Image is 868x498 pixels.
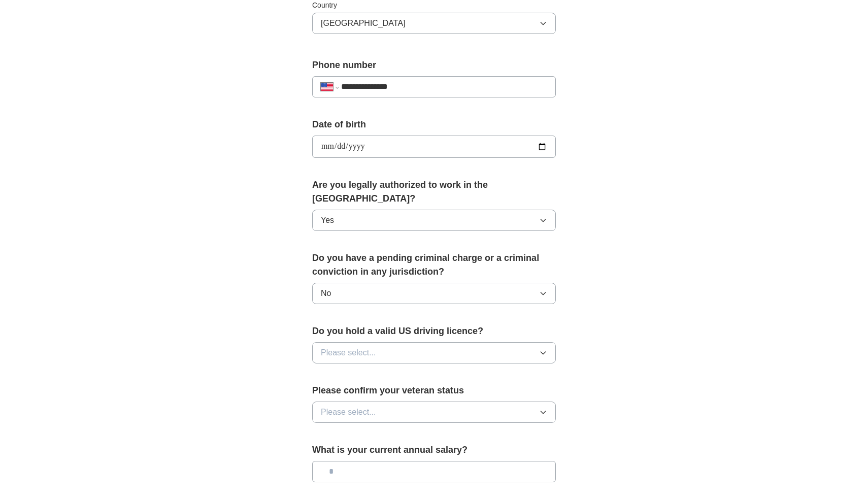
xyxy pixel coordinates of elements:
label: Phone number [312,58,556,72]
span: Yes [321,214,334,226]
button: No [312,283,556,304]
button: Please select... [312,402,556,423]
span: Please select... [321,347,376,359]
button: [GEOGRAPHIC_DATA] [312,13,556,34]
label: Do you hold a valid US driving licence? [312,324,556,338]
label: Please confirm your veteran status [312,384,556,397]
span: [GEOGRAPHIC_DATA] [321,17,406,29]
label: Do you have a pending criminal charge or a criminal conviction in any jurisdiction? [312,251,556,279]
button: Yes [312,210,556,231]
label: Date of birth [312,118,556,131]
span: No [321,287,331,300]
button: Please select... [312,342,556,363]
span: Please select... [321,406,376,418]
label: What is your current annual salary? [312,443,556,457]
label: Are you legally authorized to work in the [GEOGRAPHIC_DATA]? [312,178,556,206]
